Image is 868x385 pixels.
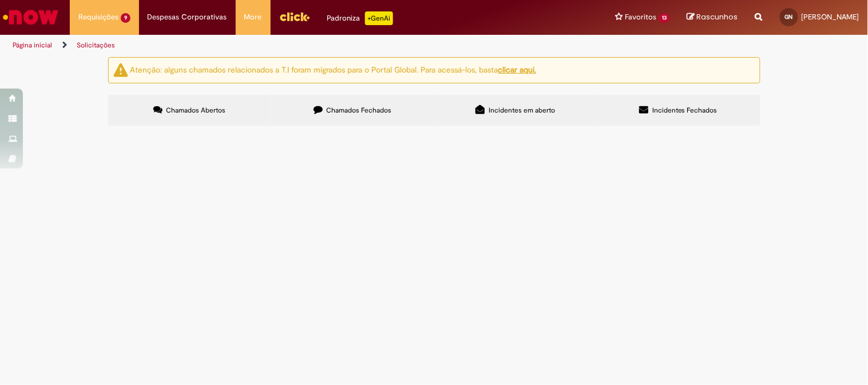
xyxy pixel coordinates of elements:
span: Despesas Corporativas [148,11,227,23]
span: 9 [121,13,130,23]
a: Página inicial [13,41,52,50]
span: Incidentes em aberto [489,106,555,115]
span: GN [785,13,793,21]
span: Requisições [78,11,118,23]
div: Padroniza [327,11,393,25]
span: Chamados Abertos [166,106,225,115]
ng-bind-html: Atenção: alguns chamados relacionados a T.I foram migrados para o Portal Global. Para acessá-los,... [130,65,537,75]
span: Rascunhos [697,11,738,22]
span: Favoritos [625,11,656,23]
ul: Trilhas de página [9,35,570,56]
span: 13 [659,13,670,23]
a: Solicitações [77,41,115,50]
img: ServiceNow [1,6,60,29]
span: Incidentes Fechados [652,106,718,115]
span: More [244,11,262,23]
img: click_logo_yellow_360x200.png [279,8,310,25]
a: Rascunhos [687,12,738,23]
span: Chamados Fechados [326,106,391,115]
span: [PERSON_NAME] [802,12,859,22]
p: +GenAi [365,11,393,25]
a: clicar aqui. [498,65,537,75]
